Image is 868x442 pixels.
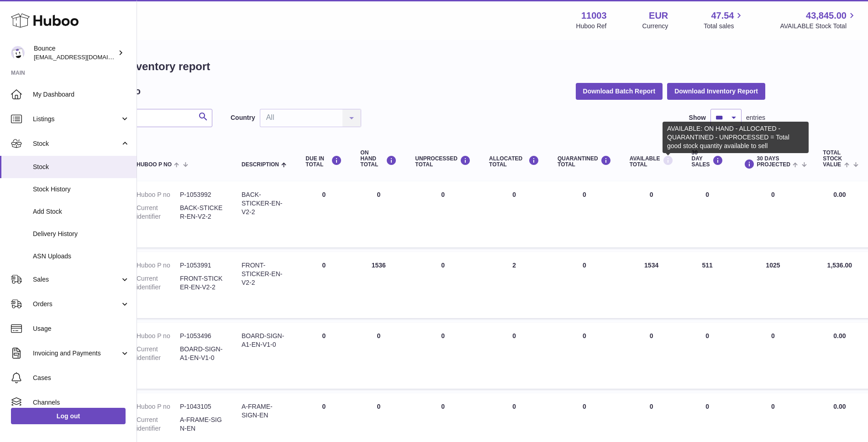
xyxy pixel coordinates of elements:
td: 0 [732,181,814,247]
dt: Current identifier [137,345,180,362]
strong: EUR [649,10,668,22]
strong: 11003 [581,10,607,22]
span: 30 DAYS PROJECTED [757,156,790,168]
td: 0 [296,323,351,389]
span: 0 [583,403,586,410]
span: Stock History [33,185,130,194]
td: 0 [351,323,406,389]
div: QUARANTINED Total [558,155,611,168]
td: 0 [296,181,351,247]
dt: Current identifier [137,274,180,292]
a: 43,845.00 AVAILABLE Stock Total [780,10,857,31]
div: ALLOCATED Total [489,155,539,168]
td: 0 [621,181,683,247]
span: Delivery History [33,230,130,238]
td: 0 [683,323,732,389]
td: 511 [683,252,732,318]
td: 1536 [351,252,406,318]
div: ON HAND Total [360,150,397,168]
td: 0 [351,181,406,247]
div: Currency [642,22,668,31]
div: Bounce [34,44,116,62]
span: 0.00 [833,332,846,339]
dd: FRONT-STICKER-EN-V2-2 [180,274,223,292]
span: 43,845.00 [806,10,847,22]
span: Cases [33,374,130,382]
dt: Huboo P no [137,190,180,199]
span: Channels [33,398,130,407]
div: BOARD-SIGN-A1-EN-V1-0 [242,332,287,349]
div: AVAILABLE Total [630,155,673,168]
button: Download Inventory Report [667,83,765,99]
td: 0 [406,323,480,389]
span: 1,536.00 [827,262,852,269]
h1: My Huboo - Inventory report [63,59,765,74]
td: 0 [732,323,814,389]
div: BACK-STICKER-EN-V2-2 [242,190,287,216]
dt: Current identifier [137,204,180,221]
span: ASN Uploads [33,252,130,261]
dd: A-FRAME-SIGN-EN [180,416,223,433]
td: 0 [406,181,480,247]
span: Sales [33,275,120,284]
label: Country [231,113,255,122]
dd: P-1043105 [180,402,223,411]
dd: BOARD-SIGN-A1-EN-V1-0 [180,345,223,362]
div: DUE IN TOTAL [305,155,342,168]
td: 0 [480,323,548,389]
td: 1025 [732,252,814,318]
td: 1534 [621,252,683,318]
td: 0 [296,252,351,318]
span: 0 [583,332,586,339]
span: 47.54 [711,10,734,22]
dd: BACK-STICKER-EN-V2-2 [180,204,223,221]
span: [EMAIL_ADDRESS][DOMAIN_NAME] [34,53,134,61]
dt: Current identifier [137,416,180,433]
div: 30 DAY SALES [692,150,723,168]
dd: P-1053991 [180,261,223,270]
span: Huboo P no [137,162,172,168]
dt: Huboo P no [137,332,180,340]
dd: P-1053992 [180,190,223,199]
dt: Huboo P no [137,402,180,411]
span: Invoicing and Payments [33,349,120,358]
td: 0 [683,181,732,247]
span: Add Stock [33,207,130,216]
span: Listings [33,115,120,123]
span: Usage [33,324,130,333]
a: 47.54 Total sales [704,10,744,31]
span: 0 [583,262,586,269]
span: entries [746,113,765,122]
label: Show [689,113,706,122]
a: Log out [11,408,126,424]
span: Stock [33,163,130,171]
span: Orders [33,300,120,308]
span: Total sales [704,22,744,31]
span: 0.00 [833,403,846,410]
span: 0 [583,191,586,198]
img: collateral@usebounce.com [11,46,25,60]
span: AVAILABLE Stock Total [780,22,857,31]
span: 0.00 [833,191,846,198]
span: My Dashboard [33,90,130,99]
div: FRONT-STICKER-EN-V2-2 [242,261,287,287]
dt: Huboo P no [137,261,180,270]
span: Total stock value [823,150,842,168]
td: 0 [621,323,683,389]
div: A-FRAME-SIGN-EN [242,402,287,420]
div: UNPROCESSED Total [415,155,471,168]
span: Description [242,162,279,168]
td: 2 [480,252,548,318]
dd: P-1053496 [180,332,223,340]
div: Huboo Ref [576,22,607,31]
td: 0 [480,181,548,247]
span: Stock [33,139,120,148]
td: 0 [406,252,480,318]
div: AVAILABLE: ON HAND - ALLOCATED - QUARANTINED - UNPROCESSED = Total good stock quantity available ... [663,122,809,153]
button: Download Batch Report [576,83,663,99]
